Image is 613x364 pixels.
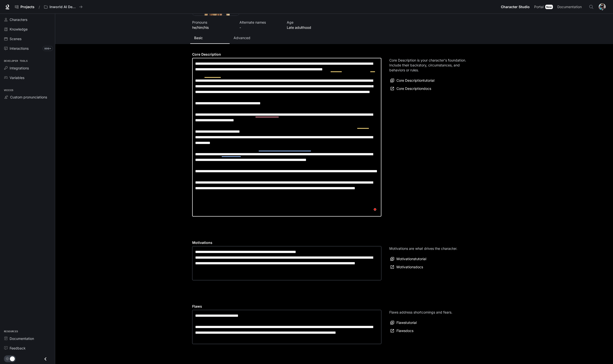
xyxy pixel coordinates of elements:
[389,319,418,327] button: Flawstutorial
[10,75,24,80] span: Variables
[532,2,555,12] a: PortalNew
[389,263,424,271] a: Motivationsdocs
[192,25,234,30] p: he/him/his
[43,46,53,51] span: 999+
[37,4,42,10] div: /
[10,95,47,100] span: Custom pronunciations
[545,5,553,9] div: New
[557,4,582,10] span: Documentation
[20,5,34,9] span: Projects
[42,2,85,12] button: All workspaces
[389,58,468,73] p: Core Description is your character's foundation. Include their backstory, circumstances, and beha...
[10,356,15,361] span: Dark mode toggle
[195,61,378,214] textarea: To enrich screen reader interactions, please activate Accessibility in Grammarly extension settings
[192,310,381,344] div: Flaws
[389,255,427,263] button: Motivationstutorial
[389,85,432,93] a: Core Descriptiondocs
[599,3,606,10] img: User avatar
[2,334,53,343] a: Documentation
[10,36,21,41] span: Scenes
[10,336,34,341] span: Documentation
[534,4,544,10] span: Portal
[389,246,457,251] p: Motivations are what drives the character.
[2,344,53,352] a: Feedback
[194,35,203,40] p: Basic
[192,20,234,30] button: Open character details dialog
[2,93,53,101] a: Custom pronunciations
[501,4,530,10] span: Character Studio
[287,25,328,30] p: Late adulthood
[13,2,37,12] a: Go to projects
[234,35,250,40] p: Advanced
[192,52,381,57] h4: Core Description
[287,20,328,30] button: Open character details dialog
[192,240,381,245] h4: Motivations
[2,34,53,43] a: Scenes
[192,304,381,309] h4: Flaws
[192,20,234,25] p: Pronouns
[239,25,281,30] p: -
[287,20,328,25] p: Age
[239,20,281,30] button: Open character details dialog
[2,25,53,33] a: Knowledge
[2,73,53,82] a: Variables
[2,44,53,53] a: Interactions
[10,17,27,22] span: Characters
[50,5,77,9] p: Inworld AI Demos
[586,2,596,12] button: Open Command Menu
[597,2,607,12] button: User avatar
[10,46,29,51] span: Interactions
[10,27,28,32] span: Knowledge
[40,354,51,364] button: Close drawer
[10,65,29,71] span: Integrations
[2,15,53,24] a: Characters
[239,20,281,25] p: Alternate names
[389,327,415,335] a: Flawsdocs
[10,346,26,351] span: Feedback
[192,58,381,217] div: label
[2,64,53,72] a: Integrations
[389,77,436,85] button: Core Descriptiontutorial
[389,310,452,315] p: Flaws address shortcomings and fears.
[555,2,585,12] a: Documentation
[499,2,532,12] a: Character Studio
